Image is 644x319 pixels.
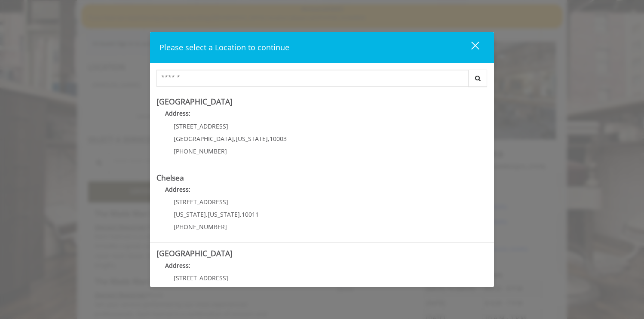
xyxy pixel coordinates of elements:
[234,135,236,143] span: ,
[156,70,469,87] input: Search Center
[156,70,488,91] div: Center Select
[174,223,227,231] span: [PHONE_NUMBER]
[156,96,233,107] b: [GEOGRAPHIC_DATA]
[156,172,184,183] b: Chelsea
[174,135,234,143] span: [GEOGRAPHIC_DATA]
[240,210,242,218] span: ,
[236,135,268,143] span: [US_STATE]
[455,39,485,56] button: close dialog
[270,135,287,143] span: 10003
[206,210,208,218] span: ,
[174,147,227,155] span: [PHONE_NUMBER]
[159,42,289,52] span: Please select a Location to continue
[242,210,259,218] span: 10011
[174,122,228,130] span: [STREET_ADDRESS]
[208,210,240,218] span: [US_STATE]
[174,210,206,218] span: [US_STATE]
[461,41,478,54] div: close dialog
[174,274,228,282] span: [STREET_ADDRESS]
[174,198,228,206] span: [STREET_ADDRESS]
[165,109,190,117] b: Address:
[156,248,233,258] b: [GEOGRAPHIC_DATA]
[165,261,190,270] b: Address:
[473,75,483,81] i: Search button
[268,135,270,143] span: ,
[165,185,190,193] b: Address:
